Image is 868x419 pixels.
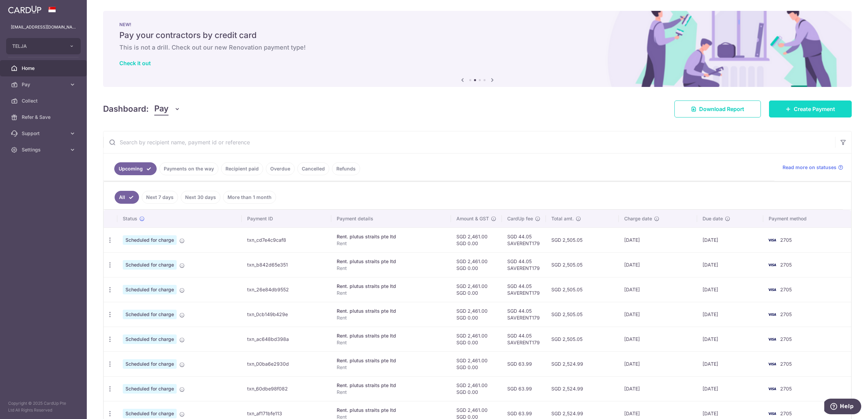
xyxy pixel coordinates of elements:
td: txn_60dbe98f082 [242,376,331,401]
td: SGD 63.99 [502,376,546,401]
td: [DATE] [697,351,763,376]
a: Check it out [119,60,151,67]
a: Payments on the way [159,162,218,175]
img: Bank Card [765,286,779,294]
span: Create Payment [794,105,835,113]
td: SGD 2,461.00 SGD 0.00 [451,227,502,252]
td: SGD 2,505.05 [546,302,619,327]
span: Scheduled for charge [123,260,177,270]
p: Rent [337,339,446,346]
td: [DATE] [697,302,763,327]
td: [DATE] [619,376,697,401]
span: 2705 [780,311,792,317]
span: 2705 [780,361,792,367]
span: Scheduled for charge [123,359,177,369]
td: SGD 2,461.00 SGD 0.00 [451,277,502,302]
td: SGD 44.05 SAVERENT179 [502,227,546,252]
div: Rent. plutus straits pte ltd [337,233,446,240]
a: More than 1 month [223,191,276,204]
td: SGD 2,524.99 [546,351,619,376]
span: 2705 [780,262,792,268]
td: [DATE] [697,252,763,277]
input: Search by recipient name, payment id or reference [103,131,835,153]
td: SGD 2,505.05 [546,327,619,351]
span: Refer & Save [22,114,66,121]
a: Read more on statuses [783,164,843,171]
td: [DATE] [619,351,697,376]
span: Scheduled for charge [123,409,177,418]
h5: Pay your contractors by credit card [119,30,835,41]
span: Scheduled for charge [123,285,177,294]
td: [DATE] [619,277,697,302]
img: Bank Card [765,409,779,418]
span: Scheduled for charge [123,310,177,319]
a: Create Payment [769,101,852,117]
a: All [115,191,139,204]
td: SGD 2,461.00 SGD 0.00 [451,302,502,327]
td: SGD 2,524.99 [546,376,619,401]
a: Cancelled [297,162,329,175]
img: Renovation banner [103,11,852,87]
span: Pay [154,103,169,115]
td: txn_26e84db9552 [242,277,331,302]
img: CardUp [8,5,41,14]
img: Bank Card [765,236,779,244]
td: SGD 44.05 SAVERENT179 [502,277,546,302]
span: Status [123,215,137,222]
span: 2705 [780,386,792,391]
button: Pay [154,103,180,115]
p: Rent [337,314,446,321]
p: Rent [337,265,446,272]
a: Overdue [266,162,295,175]
span: Amount & GST [456,215,489,222]
td: SGD 44.05 SAVERENT179 [502,252,546,277]
h6: This is not a drill. Check out our new Renovation payment type! [119,43,835,52]
span: Download Report [699,105,744,113]
div: Rent. plutus straits pte ltd [337,258,446,265]
div: Rent. plutus straits pte ltd [337,308,446,314]
img: Bank Card [765,261,779,269]
p: [EMAIL_ADDRESS][DOMAIN_NAME] [11,24,76,31]
td: txn_00ba6e2930d [242,351,331,376]
span: Collect [22,97,66,104]
span: 2705 [780,237,792,243]
span: Scheduled for charge [123,235,177,245]
button: TELJA [6,38,81,54]
span: Charge date [624,215,652,222]
span: 2705 [780,336,792,342]
td: SGD 2,461.00 SGD 0.00 [451,376,502,401]
p: Rent [337,389,446,396]
th: Payment ID [242,210,331,227]
img: Bank Card [765,335,779,343]
td: [DATE] [619,302,697,327]
p: Rent [337,364,446,371]
span: Scheduled for charge [123,334,177,344]
div: Rent. plutus straits pte ltd [337,332,446,339]
a: Next 7 days [142,191,178,204]
td: [DATE] [697,376,763,401]
span: TELJA [12,43,62,50]
td: txn_ac648bd398a [242,327,331,351]
td: [DATE] [697,227,763,252]
img: Bank Card [765,360,779,368]
div: Rent. plutus straits pte ltd [337,407,446,414]
td: SGD 44.05 SAVERENT179 [502,302,546,327]
span: Home [22,65,66,72]
img: Bank Card [765,385,779,393]
a: Refunds [332,162,360,175]
span: 2705 [780,287,792,292]
td: SGD 2,461.00 SGD 0.00 [451,327,502,351]
span: Pay [22,81,66,88]
td: [DATE] [619,227,697,252]
td: SGD 2,461.00 SGD 0.00 [451,351,502,376]
td: txn_0cb149b429e [242,302,331,327]
span: Scheduled for charge [123,384,177,394]
a: Recipient paid [221,162,263,175]
span: Total amt. [551,215,574,222]
td: SGD 2,505.05 [546,227,619,252]
td: SGD 2,505.05 [546,252,619,277]
th: Payment details [331,210,451,227]
span: Settings [22,146,66,153]
th: Payment method [763,210,851,227]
